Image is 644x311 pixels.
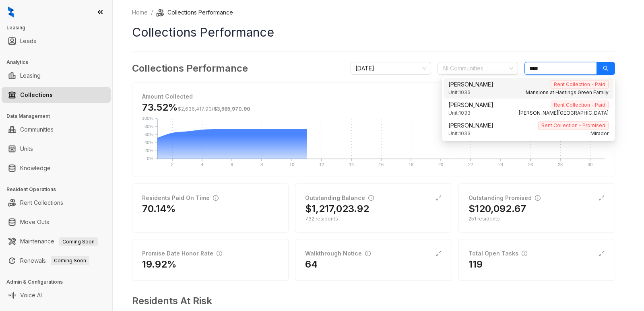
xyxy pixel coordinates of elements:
h3: Residents At Risk [132,294,609,308]
h2: $120,092.67 [469,202,526,215]
div: Walkthrough Notice [305,249,371,258]
text: 14 [349,162,354,167]
h3: Collections Performance [132,61,248,76]
span: Unit: 1033 [448,109,471,117]
span: expand-alt [436,250,442,257]
li: Leads [2,33,111,49]
div: Promise Date Honor Rate [142,249,222,258]
span: info-circle [368,195,374,201]
text: 40% [144,140,153,145]
h3: Analytics [6,59,112,66]
span: Unit: 1033 [448,130,471,138]
span: expand-alt [599,250,605,257]
text: 22 [468,162,473,167]
span: [PERSON_NAME][GEOGRAPHIC_DATA] [519,109,609,117]
h3: Data Management [6,113,112,120]
span: Unit: 1033 [448,89,471,97]
span: Rent Collection - Paid [551,80,609,89]
li: Move Outs [2,214,111,230]
text: 8 [260,162,263,167]
span: Coming Soon [59,237,98,246]
text: 2 [171,162,173,167]
span: [PERSON_NAME] [448,80,493,89]
div: 251 residents [469,215,605,222]
text: 30 [588,162,592,167]
span: info-circle [365,251,371,256]
a: Voice AI [20,287,42,303]
h3: Admin & Configurations [6,278,112,286]
text: 60% [144,132,153,137]
li: Maintenance [2,233,111,249]
span: [PERSON_NAME] [448,101,493,109]
li: Renewals [2,253,111,269]
text: 20 [438,162,443,167]
span: info-circle [213,195,219,201]
text: 6 [231,162,233,167]
span: Rent Collection - Promised [538,121,609,130]
span: $3,585,970.90 [214,106,250,112]
li: Leasing [2,68,111,84]
span: Rent Collection - Paid [551,101,609,109]
span: Mansions at Hastings Green Family [526,89,609,97]
text: 24 [498,162,503,167]
text: 20% [144,148,153,153]
div: Residents Paid On Time [142,194,219,202]
div: Outstanding Balance [305,194,374,202]
span: info-circle [522,251,527,256]
img: logo [8,6,14,18]
a: Collections [20,87,53,103]
li: Communities [2,122,111,138]
div: 732 residents [305,215,442,222]
span: / [178,106,250,112]
text: 26 [528,162,533,167]
text: 12 [319,162,324,167]
a: Leads [20,33,36,49]
a: RenewalsComing Soon [20,253,89,269]
span: Coming Soon [51,256,89,265]
strong: Amount Collected [142,93,193,100]
h2: 119 [469,258,483,271]
text: 10 [289,162,294,167]
span: August 2025 [355,62,426,74]
li: Voice AI [2,287,111,303]
h2: 19.92% [142,258,177,271]
a: Home [130,8,149,17]
span: $2,636,417.90 [178,106,212,112]
a: Rent Collections [20,195,63,211]
text: 16 [379,162,384,167]
h2: $1,217,023.92 [305,202,369,215]
text: 80% [144,124,153,129]
li: / [151,8,153,17]
h2: 70.14% [142,202,176,215]
h3: 73.52% [142,101,250,114]
h2: 64 [305,258,318,271]
a: Communities [20,122,54,138]
text: 28 [558,162,563,167]
span: expand-alt [599,195,605,201]
li: Collections [2,87,111,103]
text: 100% [142,116,153,121]
a: Knowledge [20,160,51,176]
span: [PERSON_NAME] [448,121,493,130]
h3: Resident Operations [6,186,112,193]
h3: Leasing [6,24,112,31]
text: 18 [409,162,413,167]
li: Collections Performance [156,8,233,17]
a: Move Outs [20,214,49,230]
span: info-circle [217,251,222,256]
span: Mirador [590,130,609,138]
h1: Collections Performance [132,23,615,41]
a: Leasing [20,68,41,84]
li: Rent Collections [2,195,111,211]
span: search [603,66,609,71]
a: Units [20,141,33,157]
li: Units [2,141,111,157]
li: Knowledge [2,160,111,176]
span: expand-alt [436,195,442,201]
text: 4 [201,162,203,167]
div: Outstanding Promised [469,194,541,202]
span: info-circle [535,195,541,201]
text: 0% [147,156,153,161]
div: Total Open Tasks [469,249,527,258]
